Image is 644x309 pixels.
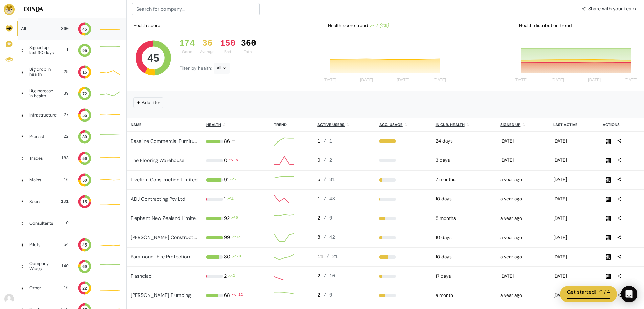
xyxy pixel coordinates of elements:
div: 2024-05-15 11:26am [500,234,545,241]
div: -12 [236,292,243,299]
div: 86 [224,138,230,145]
div: 2025-08-16 05:48am [553,196,595,202]
div: Average [200,49,215,55]
div: Infrastructure [29,113,57,118]
div: 2025-08-03 10:00pm [436,273,492,280]
div: 36 [200,38,215,49]
a: Precast 22 80 [18,126,126,148]
div: 2025-03-18 11:07am [500,157,545,164]
div: 2 [370,22,389,29]
img: Brand [4,4,15,15]
a: Livefirm Construction Limited [131,177,198,183]
div: 0 [224,157,227,164]
div: 174 [179,38,195,49]
div: 2025-08-17 10:17pm [553,234,595,241]
div: 2025-08-10 10:00pm [436,196,492,202]
span: / 6 [324,292,332,298]
div: 54 [58,241,69,248]
div: 2025-08-10 10:00pm [436,254,492,260]
div: Bad [220,49,235,55]
tspan: [DATE] [624,78,637,83]
a: Baseline Commercial Furniture Pty Ltd T/A Form+Function [131,138,261,144]
div: 1 [62,47,69,53]
tspan: [DATE] [324,78,336,83]
span: Filter by health: [179,65,214,71]
div: 0 [59,220,69,226]
a: [PERSON_NAME] Constructions [131,234,202,240]
div: Other [29,286,52,290]
div: Consultants [29,221,53,226]
tspan: [DATE] [588,78,601,83]
a: Mains 16 50 [18,169,126,191]
div: 91 [224,176,228,184]
div: 2024-05-15 11:28am [500,196,545,202]
div: 2025-08-10 10:00pm [436,234,492,241]
div: 2024-05-15 11:23am [500,254,545,260]
div: 16 [58,177,69,183]
div: Mains [29,178,52,182]
div: 2025-08-18 10:51am [553,292,595,299]
a: Infrastructure 27 56 [18,104,126,126]
div: 16 [58,285,69,291]
span: / 42 [324,235,335,240]
div: 5 [317,176,371,184]
tspan: [DATE] [360,78,373,83]
th: Trend [270,118,313,132]
div: Big increase in health [29,88,56,98]
div: 1 [317,196,371,203]
a: Flashclad [131,273,152,279]
div: -5 [233,157,238,164]
img: Avatar [4,294,14,304]
th: Actions [599,118,644,132]
a: Paramount Fire Protection [131,254,190,260]
div: 27 [62,112,69,118]
a: Elephant New Zealand Limited [131,215,199,221]
div: 2025-07-27 10:00pm [436,138,492,145]
th: Last active [549,118,599,132]
div: 52% [379,255,427,259]
div: 2024-05-15 11:28am [500,176,545,183]
div: 2025-08-15 09:51am [553,138,595,145]
a: Other 16 22 [18,277,126,299]
div: Specs [29,199,52,204]
div: Get started! [567,288,596,296]
div: 2 [317,292,371,299]
div: 2025-03-04 10:22am [500,273,545,280]
div: 2025-05-13 02:24pm [500,138,545,145]
span: / 2 [324,158,332,163]
div: All [21,26,52,31]
div: 2025-08-07 02:38pm [553,157,595,164]
a: Big drop in health 25 15 [18,61,126,83]
div: 2025-08-18 10:29am [553,254,595,260]
div: Total [241,49,256,55]
span: / 6 [324,215,332,221]
div: Pilots [29,242,52,247]
div: 2% [379,198,427,201]
div: 22 [58,133,69,140]
a: Pilots 54 45 [18,234,126,256]
span: / 10 [324,273,335,279]
i: (4%) [379,23,389,28]
tspan: [DATE] [551,78,564,83]
th: Name [127,118,202,132]
button: Add filter [133,97,163,108]
div: 0% [379,159,427,162]
span: / 1 [324,138,332,144]
div: 33% [379,217,427,220]
div: 2025-08-18 01:50pm [553,176,595,183]
div: 2 [234,176,237,184]
div: 6 [236,215,238,222]
div: 1 [224,196,225,203]
tspan: [DATE] [397,78,409,83]
div: 2025-07-20 10:00pm [436,292,492,299]
u: Acc. Usage [379,122,403,127]
tspan: [DATE] [433,78,446,83]
div: 68 [224,292,230,299]
div: Precast [29,134,52,139]
a: Specs 101 15 [18,191,126,212]
div: 2025-08-18 07:04pm [553,215,595,222]
div: 2 [317,273,371,280]
div: 101 [58,198,69,205]
u: Active users [317,122,345,127]
div: 2025-08-17 10:00pm [436,157,492,164]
